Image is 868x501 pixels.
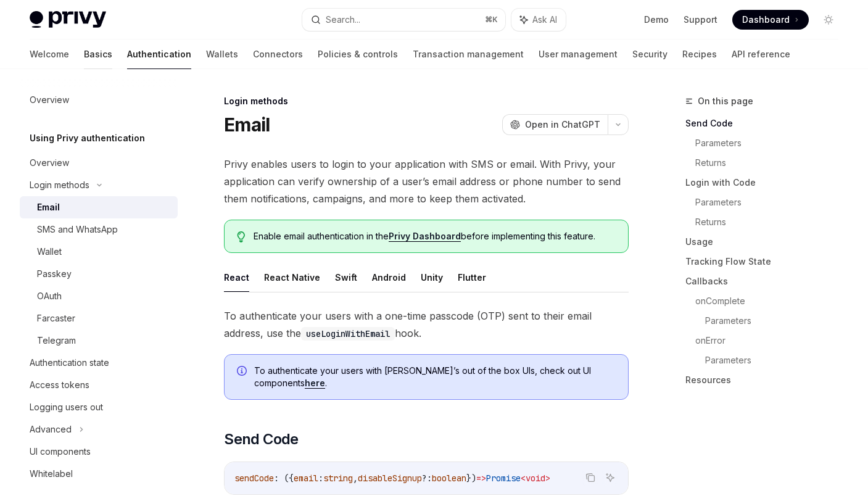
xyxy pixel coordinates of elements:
div: Advanced [30,422,72,437]
a: Wallets [206,39,238,69]
a: Connectors [253,39,303,69]
a: Send Code [685,114,848,133]
a: User management [539,39,618,69]
button: Ask AI [511,9,566,31]
a: Basics [84,39,112,69]
div: Logging users out [30,400,103,415]
div: Wallet [37,244,62,259]
a: OAuth [20,285,178,307]
a: Tracking Flow State [685,252,848,271]
a: Callbacks [685,271,848,291]
a: SMS and WhatsApp [20,218,178,241]
span: }) [466,473,476,484]
a: Authentication [127,39,191,69]
a: Resources [685,370,848,390]
a: Whitelabel [20,463,178,485]
a: here [305,378,325,389]
span: > [545,473,550,484]
a: Wallet [20,241,178,263]
button: Flutter [458,263,486,292]
code: useLoginWithEmail [301,327,395,341]
div: Farcaster [37,311,75,326]
span: < [521,473,526,484]
a: Welcome [30,39,69,69]
a: Returns [695,212,848,232]
a: API reference [732,39,790,69]
div: Search... [326,12,360,27]
img: light logo [30,11,106,28]
a: Parameters [695,133,848,153]
a: UI components [20,441,178,463]
span: ⌘ K [485,15,498,25]
h5: Using Privy authentication [30,131,145,146]
button: React [224,263,249,292]
span: , [353,473,358,484]
span: sendCode [234,473,274,484]
a: Logging users out [20,396,178,418]
div: Telegram [37,333,76,348]
a: onComplete [695,291,848,311]
a: Email [20,196,178,218]
a: Usage [685,232,848,252]
h1: Email [224,114,270,136]
div: Access tokens [30,378,89,392]
a: Parameters [705,311,848,331]
a: Transaction management [413,39,524,69]
button: Swift [335,263,357,292]
a: Parameters [695,193,848,212]
button: React Native [264,263,320,292]
button: Android [372,263,406,292]
a: Authentication state [20,352,178,374]
span: => [476,473,486,484]
a: Support [684,14,717,26]
span: : ({ [274,473,294,484]
div: Passkey [37,267,72,281]
span: Promise [486,473,521,484]
a: onError [695,331,848,350]
div: Login methods [30,178,89,193]
button: Copy the contents from the code block [582,470,598,486]
a: Overview [20,152,178,174]
a: Access tokens [20,374,178,396]
div: UI components [30,444,91,459]
span: To authenticate your users with a one-time passcode (OTP) sent to their email address, use the hook. [224,307,629,342]
button: Toggle dark mode [819,10,838,30]
a: Overview [20,89,178,111]
div: Authentication state [30,355,109,370]
span: : [318,473,323,484]
button: Unity [421,263,443,292]
a: Parameters [705,350,848,370]
a: Privy Dashboard [389,231,461,242]
button: Search...⌘K [302,9,505,31]
span: string [323,473,353,484]
a: Farcaster [20,307,178,329]
span: On this page [698,94,753,109]
a: Security [632,39,668,69]
span: ?: [422,473,432,484]
span: Privy enables users to login to your application with SMS or email. With Privy, your application ... [224,155,629,207]
div: OAuth [37,289,62,304]
div: Login methods [224,95,629,107]
span: Send Code [224,429,299,449]
div: Overview [30,155,69,170]
span: Dashboard [742,14,790,26]
a: Login with Code [685,173,848,193]
span: boolean [432,473,466,484]
a: Telegram [20,329,178,352]
span: disableSignup [358,473,422,484]
span: Open in ChatGPT [525,118,600,131]
div: Email [37,200,60,215]
span: To authenticate your users with [PERSON_NAME]’s out of the box UIs, check out UI components . [254,365,616,389]
a: Demo [644,14,669,26]
svg: Info [237,366,249,378]
span: void [526,473,545,484]
a: Dashboard [732,10,809,30]
span: Ask AI [532,14,557,26]
div: SMS and WhatsApp [37,222,118,237]
a: Passkey [20,263,178,285]
span: email [294,473,318,484]
svg: Tip [237,231,246,242]
a: Policies & controls [318,39,398,69]
button: Ask AI [602,470,618,486]
div: Overview [30,93,69,107]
